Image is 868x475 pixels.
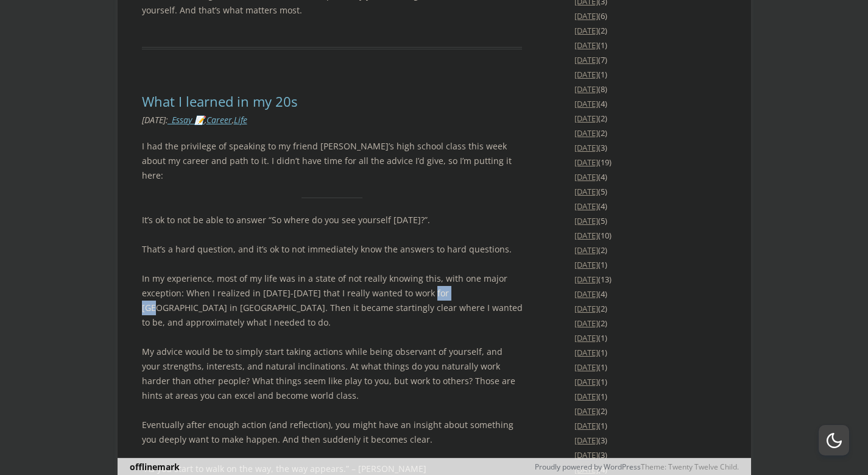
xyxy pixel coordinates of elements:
p: In my experience, most of my life was in a state of not really knowing this, with one major excep... [142,271,523,330]
a: [DATE] [574,376,598,387]
a: [DATE] [574,420,598,431]
li: (5) [574,184,727,199]
a: Proudly powered by WordPress [535,462,641,472]
li: (1) [574,257,727,272]
li: (4) [574,170,727,184]
li: (3) [574,448,727,462]
div: Theme: Twenty Twelve Child. [373,459,739,474]
a: [DATE] [574,201,598,212]
a: offlinemark [130,461,180,473]
a: [DATE] [574,157,598,168]
li: (3) [574,433,727,448]
a: [DATE] [574,215,598,226]
p: That’s a hard question, and it’s ok to not immediately know the answers to hard questions. [142,242,523,257]
a: [DATE] [574,347,598,358]
li: (1) [574,67,727,82]
li: (13) [574,272,727,287]
a: Career [206,114,232,126]
li: (2) [574,316,727,330]
li: (2) [574,404,727,418]
a: [DATE] [574,332,598,343]
li: (1) [574,360,727,374]
a: [DATE] [574,25,598,36]
li: (10) [574,228,727,243]
li: (8) [574,82,727,96]
li: (4) [574,96,727,111]
a: [DATE] [574,318,598,329]
a: [DATE] [574,98,598,109]
li: (1) [574,38,727,52]
p: My advice would be to simply start taking actions while being observant of yourself, and your str... [142,345,523,403]
li: (2) [574,126,727,140]
a: [DATE] [574,127,598,138]
p: I had the privilege of speaking to my friend [PERSON_NAME]’s high school class this week about my... [142,139,523,183]
a: [DATE] [574,69,598,80]
li: (19) [574,155,727,170]
li: (2) [574,111,727,126]
a: [DATE] [574,274,598,285]
li: (1) [574,345,727,360]
li: (6) [574,9,727,23]
a: [DATE] [574,435,598,446]
a: [DATE] [574,391,598,402]
a: [DATE] [574,230,598,241]
a: [DATE] [574,84,598,95]
a: [DATE] [574,303,598,314]
a: [DATE] [574,245,598,255]
a: [DATE] [574,449,598,460]
a: Life [234,114,247,126]
li: (2) [574,301,727,316]
a: _Essay 📝 [168,114,205,126]
a: [DATE] [574,113,598,124]
li: (1) [574,418,727,433]
a: [DATE] [574,10,598,21]
li: (4) [574,199,727,213]
i: : , , [142,114,247,126]
li: (1) [574,330,727,345]
p: It’s ok to not be able to answer “So where do you see yourself [DATE]?”. [142,213,523,227]
li: (3) [574,140,727,155]
a: [DATE] [574,142,598,153]
time: [DATE] [142,114,166,126]
a: [DATE] [574,40,598,51]
a: [DATE] [574,362,598,373]
li: (4) [574,287,727,301]
a: [DATE] [574,288,598,299]
a: [DATE] [574,54,598,65]
li: (7) [574,52,727,67]
li: (1) [574,374,727,389]
li: (1) [574,389,727,404]
li: (5) [574,213,727,228]
li: (2) [574,243,727,257]
a: [DATE] [574,171,598,182]
p: Eventually after enough action (and reflection), you might have an insight about something you de... [142,418,523,447]
a: What I learned in my 20s [142,92,297,110]
li: (2) [574,23,727,38]
a: [DATE] [574,186,598,197]
a: [DATE] [574,259,598,270]
a: [DATE] [574,405,598,416]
